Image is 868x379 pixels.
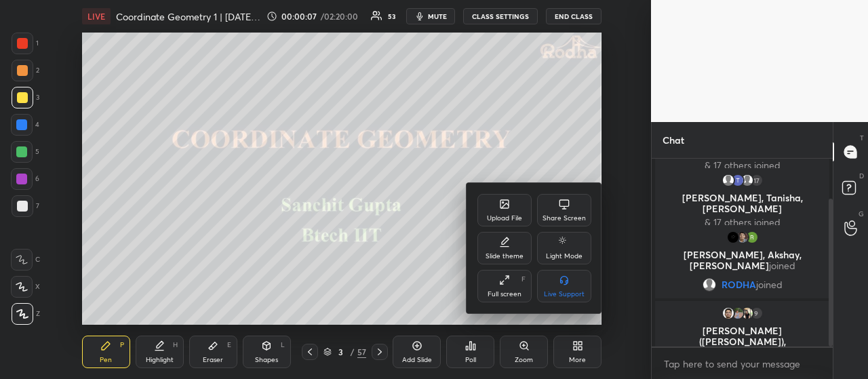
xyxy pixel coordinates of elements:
[486,253,524,260] div: Slide theme
[521,276,526,283] div: F
[542,215,586,222] div: Share Screen
[487,215,522,222] div: Upload File
[546,253,583,260] div: Light Mode
[488,291,521,298] div: Full screen
[544,291,585,298] div: Live Support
